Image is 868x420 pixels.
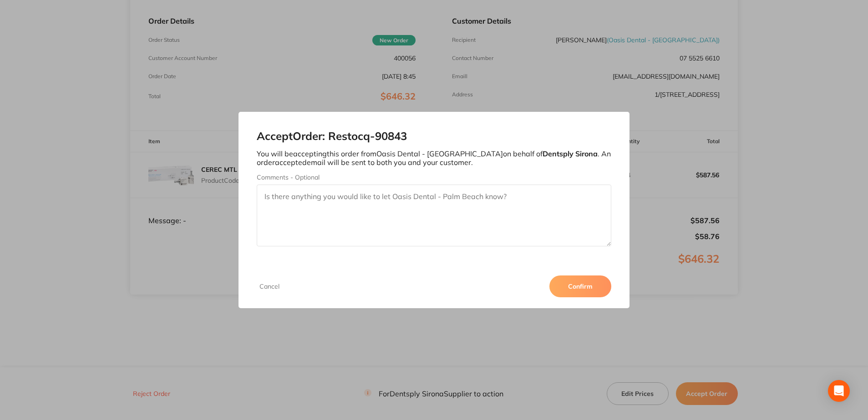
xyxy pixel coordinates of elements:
div: Open Intercom Messenger [828,380,850,402]
b: Dentsply Sirona [543,149,598,158]
p: You will be accepting this order from Oasis Dental - [GEOGRAPHIC_DATA] on behalf of . An order ac... [257,150,611,166]
label: Comments - Optional [257,174,611,181]
h2: Accept Order: Restocq- 90843 [257,130,611,143]
button: Cancel [257,282,282,290]
button: Confirm [549,275,611,297]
